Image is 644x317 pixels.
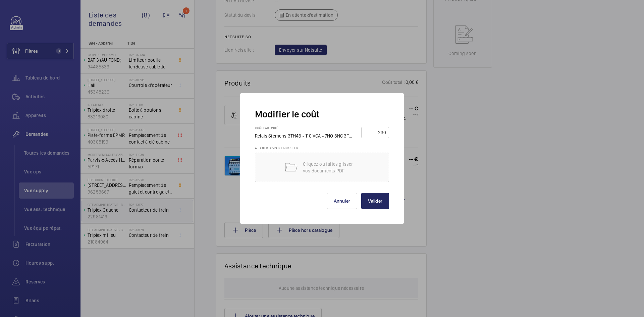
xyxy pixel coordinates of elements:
[255,126,361,133] h3: Coût par unité
[255,133,366,139] span: Relais Siemens 3TH43 - 110 VCA - 7NO 3NC 3TH4373 -
[303,161,360,174] p: Cliquez ou faites glisser vos documents PDF
[364,127,387,138] input: --
[255,108,389,120] h2: Modifier le coût
[255,146,389,153] h3: Ajouter devis fournisseur
[361,193,389,209] button: Valider
[327,193,358,209] button: Annuler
